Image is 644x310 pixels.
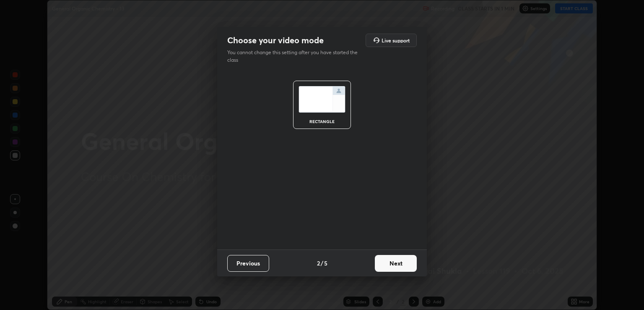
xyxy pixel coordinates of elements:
div: rectangle [305,119,339,123]
h5: Live support [382,38,410,43]
h4: / [321,259,323,268]
button: Previous [227,255,269,272]
h4: 2 [317,259,320,268]
p: You cannot change this setting after you have started the class [227,49,363,64]
h4: 5 [324,259,327,268]
img: normalScreenIcon.ae25ed63.svg [299,86,345,113]
button: Next [375,255,417,272]
h2: Choose your video mode [227,35,324,46]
